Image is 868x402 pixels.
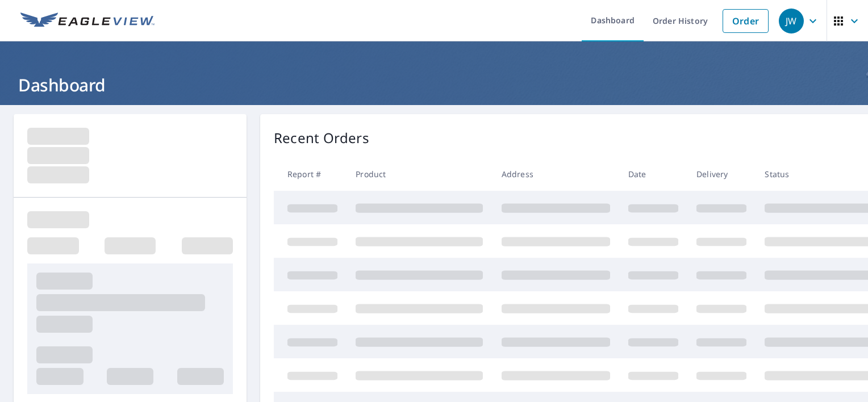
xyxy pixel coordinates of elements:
[779,9,804,33] div: JW
[347,157,492,191] th: Product
[723,9,769,33] a: Order
[687,157,756,191] th: Delivery
[619,157,687,191] th: Date
[14,73,854,97] h1: Dashboard
[20,12,155,30] img: EV Logo
[493,157,619,191] th: Address
[274,157,347,191] th: Report #
[274,128,369,148] p: Recent Orders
